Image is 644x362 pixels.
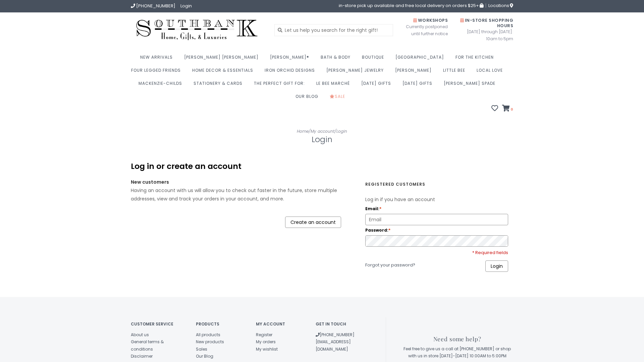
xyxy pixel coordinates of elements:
a: Sales [196,346,207,352]
input: Email [366,214,508,225]
a: Little Bee [443,66,469,79]
a: Login [180,3,192,9]
h4: Get in touch [316,322,366,326]
div: Log in or create an account [131,162,513,171]
a: [PERSON_NAME]® [270,53,313,66]
a: [PHONE_NUMBER] [316,332,355,338]
a: Boutique [362,53,387,66]
p: Log in if you have an account [365,195,508,204]
h3: Need some help? [401,336,513,342]
div: New customers [131,178,341,186]
a: Our Blog [296,92,322,105]
a: About us [131,332,149,338]
a: Home [297,128,309,134]
h4: Customer service [131,322,186,326]
a: [EMAIL_ADDRESS][DOMAIN_NAME] [316,339,351,352]
a: Local Love [477,66,506,79]
a: [PERSON_NAME] [PERSON_NAME] [184,53,262,66]
a: New Arrivals [140,53,176,66]
a: All products [196,332,220,338]
h4: My account [256,322,306,326]
a: Disclaimer [131,353,153,359]
input: Let us help you search for the right gift! [274,24,393,36]
span: Feel free to give us a call at [PHONE_NUMBER] or shop with us in store [DATE]-[DATE] 10:00AM to 5... [404,346,511,359]
a: Login [336,128,347,134]
a: The perfect gift for: [254,79,308,92]
span: [DATE] through [DATE]: 10am to 5pm [458,28,513,42]
div: * Required fields [365,250,508,255]
span: In-Store Shopping Hours [460,17,513,28]
span: Currently postponed until further notice [397,23,448,37]
span: in-store pick up available and free local delivery on orders $25+ [339,3,483,8]
a: Bath & Body [321,53,354,66]
a: Forgot your password? [365,260,415,270]
a: [PERSON_NAME] Spade [444,79,499,92]
a: Locations [486,3,513,8]
a: MacKenzie-Childs [139,79,185,92]
a: Home Decor & Essentials [192,66,257,79]
a: For the Kitchen [455,53,497,66]
a: My wishlist [256,346,278,352]
a: Iron Orchid Designs [265,66,318,79]
span: Locations [488,2,513,9]
div: Having an account with us will allow you to check out faster in the future, store multiple addres... [131,186,341,212]
a: Sale [330,92,348,105]
a: Create an account [285,217,341,228]
a: [PHONE_NUMBER] [131,3,175,9]
span: [PHONE_NUMBER] [136,3,175,9]
span: Workshops [413,17,448,23]
a: [GEOGRAPHIC_DATA] [395,53,447,66]
img: Southbank Gift Company -- Home, Gifts, and Luxuries [131,17,263,43]
span: 0 [510,107,513,112]
a: Le Bee Marché [316,79,353,92]
a: New products [196,339,224,345]
label: Email: [365,204,386,214]
a: Register [256,332,272,338]
a: Stationery & Cards [194,79,246,92]
a: Our Blog [196,353,213,359]
a: General terms & conditions [131,339,164,352]
a: Login [485,260,508,272]
a: [DATE] Gifts [361,79,394,92]
a: Four Legged Friends [131,66,184,79]
a: [PERSON_NAME] [395,66,435,79]
a: 0 [502,106,513,112]
a: [DATE] Gifts [402,79,436,92]
a: My orders [256,339,276,345]
strong: Registered customers [365,181,425,188]
label: Password: [365,225,395,235]
h4: Products [196,322,246,326]
a: [PERSON_NAME] Jewelry [326,66,387,79]
a: My account [311,128,334,134]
